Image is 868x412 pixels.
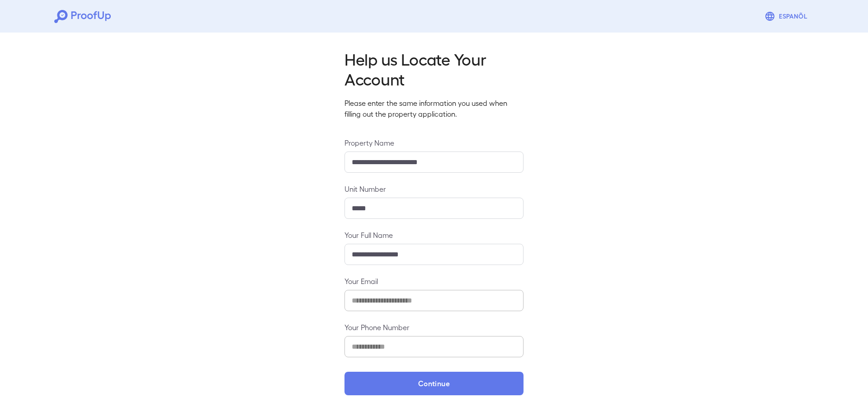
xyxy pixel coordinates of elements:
label: Your Full Name [344,230,524,240]
label: Your Phone Number [344,322,524,332]
label: Unit Number [344,184,524,194]
label: Property Name [344,137,524,148]
button: Continue [344,372,524,395]
p: Please enter the same information you used when filling out the property application. [344,98,524,119]
button: Espanõl [761,7,814,25]
h2: Help us Locate Your Account [344,49,524,89]
label: Your Email [344,276,524,286]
